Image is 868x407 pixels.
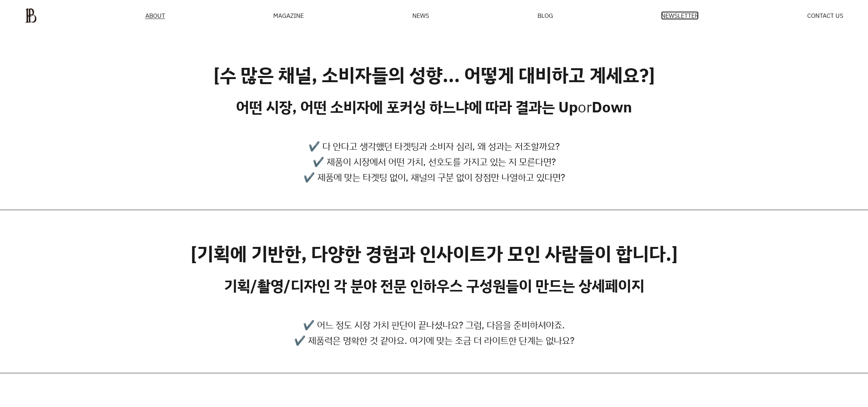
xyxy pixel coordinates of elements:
div: MAGAZINE [273,12,304,19]
p: ✔️ 어느 정도 시장 가치 판단이 끝나셨나요? 그럼, 다음을 준비하셔야죠. ✔️ 제품력은 명확한 것 같아요. 여기에 맞는 조금 더 라이트한 단계는 없나요? [294,317,574,348]
span: ABOUT [145,12,165,19]
h3: 어떤 시장, 어떤 소비자에 포커싱 하느냐에 따라 결과는 Up Down [236,98,632,116]
img: ba379d5522eb3.png [25,8,37,23]
h3: 기획/촬영/디자인 각 분야 전문 인하우스 구성원들이 만드는 상세페이지 [224,277,644,295]
a: ABOUT [145,12,165,19]
h2: [수 많은 채널, 소비자들의 성향... 어떻게 대비하고 계세요?] [214,64,655,86]
h2: [기획에 기반한, 다양한 경험과 인사이트가 모인 사람들이 합니다.] [191,243,678,265]
a: NEWS [412,12,429,19]
a: CONTACT US [807,12,843,19]
a: BLOG [537,12,553,19]
span: or [578,97,592,117]
p: ✔️ 다 안다고 생각했던 타겟팅과 소비자 심리, 왜 성과는 저조할까요? ✔️ 제품이 시장에서 어떤 가치, 선호도를 가지고 있는 지 모른다면? ✔️ 제품에 맞는 타겟팅 없이, ... [303,138,565,185]
a: NEWSLETTER [661,12,699,19]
